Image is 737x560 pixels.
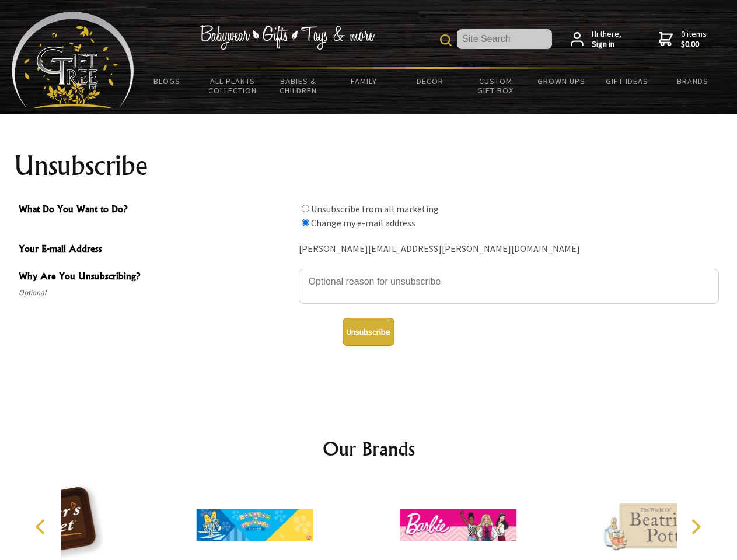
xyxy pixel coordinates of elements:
[331,69,397,93] a: Family
[592,29,621,50] span: Hi there,
[683,514,708,540] button: Next
[343,318,394,346] button: Unsubscribe
[440,34,452,46] img: product search
[14,152,724,180] h1: Unsubscribe
[397,69,463,93] a: Decor
[681,39,707,50] strong: $0.00
[311,203,439,215] label: Unsubscribe from all marketing
[659,29,707,50] a: 0 items$0.00
[660,69,726,93] a: Brands
[463,69,529,103] a: Custom Gift Box
[23,435,714,463] h2: Our Brands
[19,242,293,258] span: Your E-mail Address
[299,240,719,258] div: [PERSON_NAME][EMAIL_ADDRESS][PERSON_NAME][DOMAIN_NAME]
[594,69,660,93] a: Gift Ideas
[200,25,375,50] img: Babywear - Gifts - Toys & more
[19,202,293,219] span: What Do You Want to Do?
[457,29,552,49] input: Site Search
[19,286,293,300] span: Optional
[134,69,200,93] a: BLOGS
[29,514,55,540] button: Previous
[528,69,594,93] a: Grown Ups
[299,269,719,304] textarea: Why Are You Unsubscribing?
[681,29,707,50] span: 0 items
[302,219,309,226] input: What Do You Want to Do?
[592,39,621,50] strong: Sign in
[571,29,621,50] a: Hi there,Sign in
[311,217,415,229] label: Change my e-mail address
[302,205,309,212] input: What Do You Want to Do?
[12,12,134,108] img: Babyware - Gifts - Toys and more...
[200,69,266,103] a: All Plants Collection
[19,269,293,286] span: Why Are You Unsubscribing?
[266,69,331,103] a: Babies & Children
